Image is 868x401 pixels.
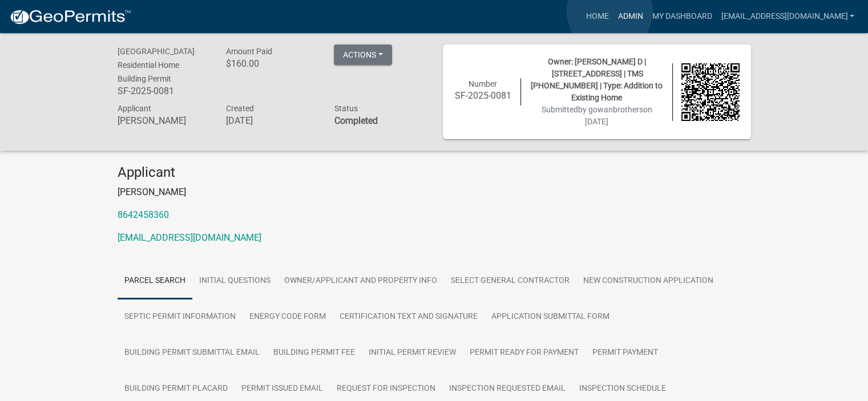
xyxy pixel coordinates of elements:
[463,335,586,371] a: Permit Ready for Payment
[613,6,647,27] a: Admin
[118,86,209,96] h6: SF-2025-0081
[469,79,497,88] span: Number
[444,263,576,299] a: Select General Contractor
[118,185,751,199] p: [PERSON_NAME]
[334,44,392,65] button: Actions
[716,6,859,27] a: [EMAIL_ADDRESS][DOMAIN_NAME]
[118,164,751,181] h4: Applicant
[225,58,317,69] h6: $160.00
[118,47,195,83] span: [GEOGRAPHIC_DATA] Residential Home Building Permit
[118,299,243,335] a: Septic Permit Information
[578,105,643,114] span: by gowanbrothers
[192,263,277,299] a: Initial Questions
[333,299,485,335] a: Certification Text and Signature
[277,263,444,299] a: Owner/Applicant and Property Info
[118,232,261,243] a: [EMAIL_ADDRESS][DOMAIN_NAME]
[267,335,362,371] a: Building Permit Fee
[118,209,169,220] a: 8642458360
[485,299,616,335] a: Application Submittal Form
[118,104,151,113] span: Applicant
[118,335,267,371] a: Building Permit Submittal Email
[225,104,253,113] span: Created
[681,63,740,121] img: QR code
[225,115,317,126] h6: [DATE]
[243,299,333,335] a: Energy Code Form
[334,115,377,126] strong: Completed
[586,335,665,371] a: Permit Payment
[647,6,716,27] a: My Dashboard
[362,335,463,371] a: Initial Permit Review
[225,47,272,56] span: Amount Paid
[531,57,663,102] span: Owner: [PERSON_NAME] D | [STREET_ADDRESS] | TMS [PHONE_NUMBER] | Type: Addition to Existing Home
[576,263,720,299] a: New Construction Application
[454,90,512,101] h6: SF-2025-0081
[542,105,652,126] span: Submitted on [DATE]
[581,6,613,27] a: Home
[118,115,209,126] h6: [PERSON_NAME]
[118,263,192,299] a: Parcel search
[334,104,357,113] span: Status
